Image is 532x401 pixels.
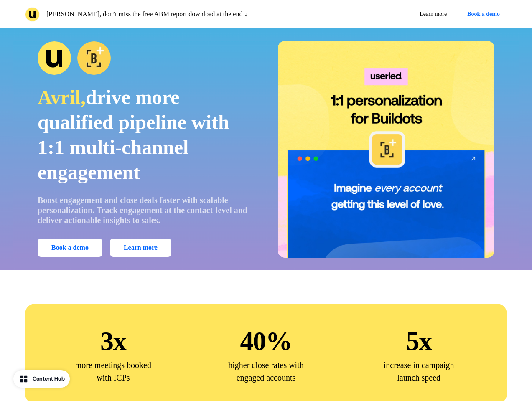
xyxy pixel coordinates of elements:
[406,324,431,359] p: 5x
[13,370,70,388] button: Content Hub
[460,7,507,22] button: Book a demo
[38,195,255,225] p: Boost engagement and close deals faster with scalable personalization. Track engagement at the co...
[100,324,126,359] p: 3x
[38,239,102,257] button: Book a demo
[71,359,155,384] p: more meetings booked with ICPs
[33,375,65,383] div: Content Hub
[110,239,171,257] a: Learn more
[224,359,308,384] p: higher close rates with engaged accounts
[38,85,255,185] p: drive more qualified pipeline with 1:1 multi-channel engagement
[413,7,453,22] a: Learn more
[38,86,86,108] span: Avril,
[377,359,461,384] p: increase in campaign launch speed
[46,9,247,19] p: [PERSON_NAME], don’t miss the free ABM report download at the end ↓
[240,324,292,359] p: 40%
